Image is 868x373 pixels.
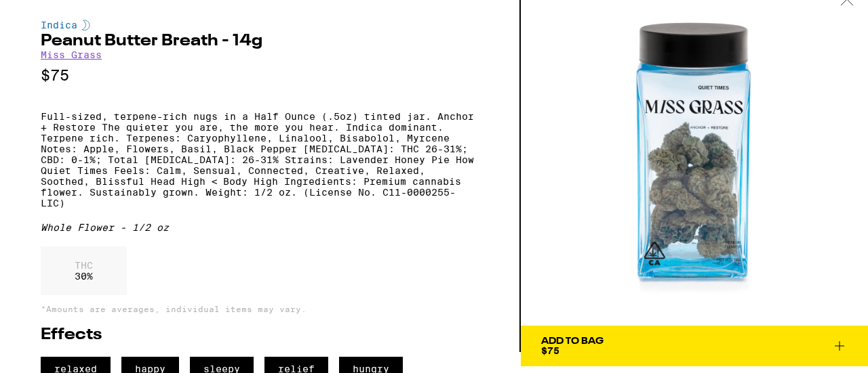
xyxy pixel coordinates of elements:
[82,20,90,30] img: indicaColor.svg
[541,345,559,356] span: $75
[41,327,479,343] h2: Effects
[521,326,868,366] button: Add To Bag$75
[41,111,479,209] p: Full-sized, terpene-rich nugs in a Half Ounce (.5oz) tinted jar. Anchor + Restore The quieter you...
[75,260,93,271] p: THC
[541,336,604,346] div: Add To Bag
[41,49,102,60] a: Miss Grass
[41,67,479,84] p: $75
[41,222,479,233] div: Whole Flower - 1/2 oz
[41,305,479,313] p: *Amounts are averages, individual items may vary.
[41,33,479,49] h2: Peanut Butter Breath - 14g
[41,20,479,30] div: Indica
[41,246,127,295] div: 30 %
